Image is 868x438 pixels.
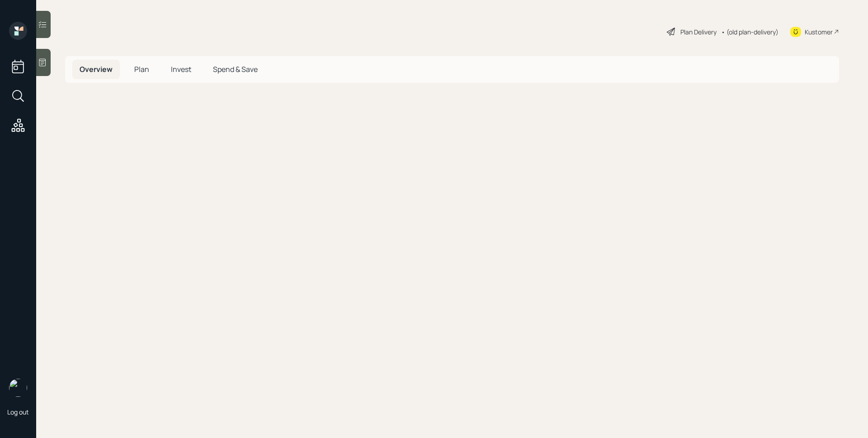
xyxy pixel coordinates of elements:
div: Kustomer [805,27,833,37]
img: james-distasi-headshot.png [9,379,27,397]
span: Overview [80,64,113,74]
div: Log out [7,408,29,416]
div: • (old plan-delivery) [721,27,778,37]
span: Invest [171,64,191,74]
span: Plan [134,64,149,74]
span: Spend & Save [213,64,258,74]
div: Plan Delivery [680,27,717,37]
